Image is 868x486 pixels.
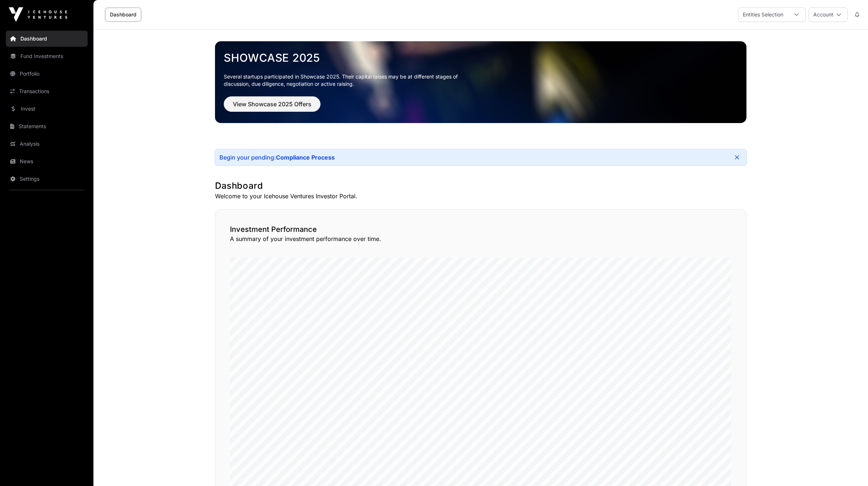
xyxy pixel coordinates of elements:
[233,100,311,108] span: View Showcase 2025 Offers
[809,7,848,22] button: Account
[215,180,746,192] h1: Dashboard
[224,73,469,88] p: Several startups participated in Showcase 2025. Their capital raises may be at different stages o...
[224,96,320,112] button: View Showcase 2025 Offers
[6,31,88,47] a: Dashboard
[215,41,746,123] img: Showcase 2025
[230,224,731,234] h2: Investment Performance
[224,104,320,111] a: View Showcase 2025 Offers
[738,8,788,22] div: Entities Selection
[215,192,746,200] p: Welcome to your Icehouse Ventures Investor Portal.
[105,8,141,22] a: Dashboard
[732,152,742,162] button: Close
[276,154,335,161] a: Compliance Process
[6,66,88,82] a: Portfolio
[230,234,731,243] p: A summary of your investment performance over time.
[6,83,88,99] a: Transactions
[831,451,868,486] iframe: Chat Widget
[219,154,335,161] div: Begin your pending:
[9,7,67,22] img: Icehouse Ventures Logo
[6,153,88,169] a: News
[6,101,88,117] a: Invest
[224,51,738,64] a: Showcase 2025
[6,48,88,64] a: Fund Investments
[6,171,88,187] a: Settings
[6,136,88,152] a: Analysis
[6,118,88,134] a: Statements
